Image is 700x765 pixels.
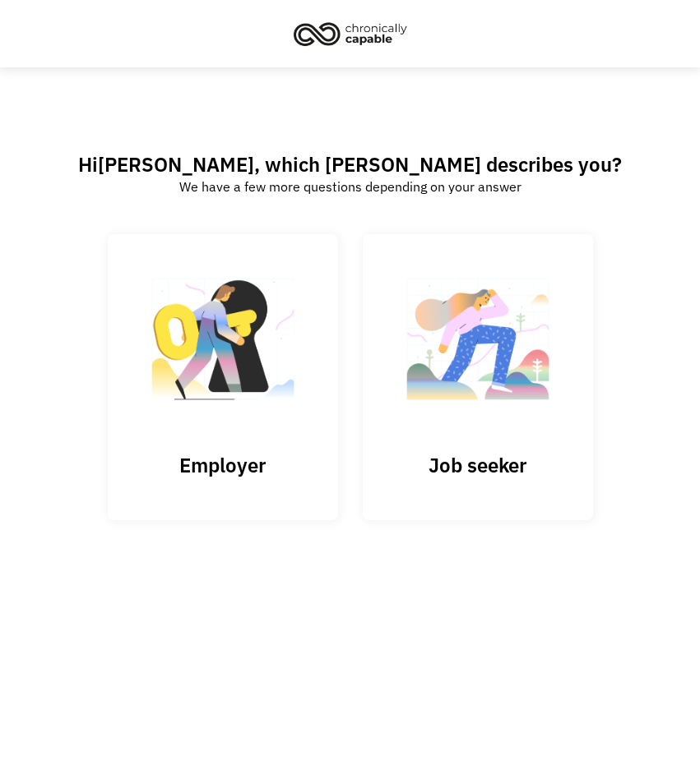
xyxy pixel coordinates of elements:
span: [PERSON_NAME] [98,151,254,177]
h3: Job seeker [396,453,560,477]
h2: Hi , which [PERSON_NAME] describes you? [78,152,622,177]
input: Submit [108,234,338,520]
img: Chronically Capable logo [289,16,412,52]
div: We have a few more questions depending on your answer [179,177,522,196]
a: Job seeker [363,234,593,519]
